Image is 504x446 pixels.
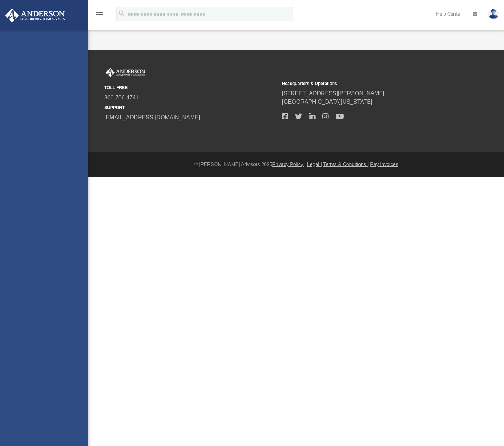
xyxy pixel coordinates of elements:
[95,10,104,18] i: menu
[282,99,373,105] a: [GEOGRAPHIC_DATA][US_STATE]
[104,104,277,111] small: SUPPORT
[104,95,139,101] a: 800.706.4741
[95,13,104,18] a: menu
[323,161,369,167] a: Terms & Conditions |
[104,114,200,120] a: [EMAIL_ADDRESS][DOMAIN_NAME]
[88,161,504,168] div: © [PERSON_NAME] Advisors 2025
[282,90,385,96] a: [STREET_ADDRESS][PERSON_NAME]
[307,161,322,167] a: Legal |
[488,9,499,19] img: User Pic
[282,80,455,87] small: Headquarters & Operations
[3,8,67,22] img: Anderson Advisors Platinum Portal
[104,85,277,91] small: TOLL FREE
[118,10,126,17] i: search
[370,161,398,167] a: Pay Invoices
[272,161,306,167] a: Privacy Policy |
[104,68,147,77] img: Anderson Advisors Platinum Portal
